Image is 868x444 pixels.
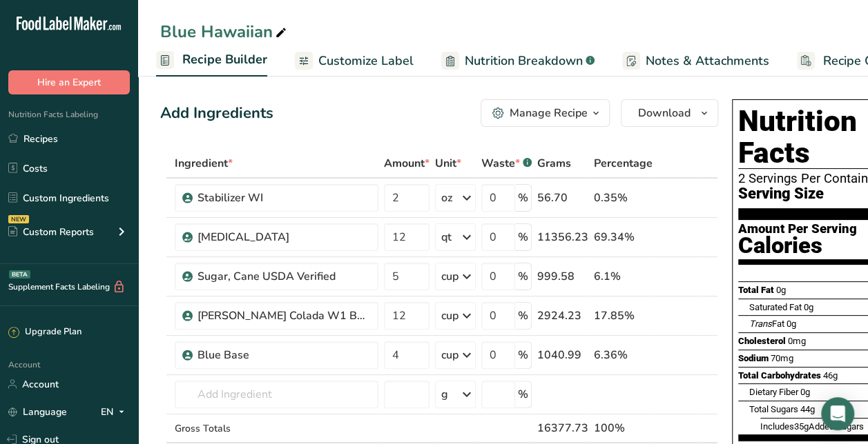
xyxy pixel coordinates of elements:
span: Dietary Fiber [749,387,798,397]
div: [MEDICAL_DATA] [197,229,370,245]
div: EN [101,403,130,420]
span: 46g [823,370,838,381]
div: Calories [738,236,857,256]
a: Recipe Builder [156,44,267,77]
span: 0g [787,319,796,329]
div: 16377.73 [537,420,588,436]
div: Custom Reports [8,225,94,239]
div: Gross Totals [175,421,378,436]
span: Nutrition Breakdown [465,52,583,70]
span: 35g [794,421,809,432]
div: 69.34% [594,229,653,245]
span: Amount [384,155,430,172]
span: Recipe Builder [182,50,267,69]
a: Language [8,400,67,424]
span: 0g [800,387,810,397]
span: Download [638,105,691,121]
div: 6.36% [594,347,653,363]
div: cup [441,307,459,324]
div: 100% [594,420,653,436]
a: Customize Label [295,46,414,77]
div: 56.70 [537,190,588,206]
span: Grams [537,155,571,172]
button: Hire an Expert [8,70,130,94]
div: Stabilizer WI [197,190,370,206]
div: cup [441,347,459,363]
div: 2924.23 [537,307,588,324]
div: Manage Recipe [510,105,588,121]
div: g [441,386,448,403]
div: 1040.99 [537,347,588,363]
a: Nutrition Breakdown [441,46,595,77]
span: Total Carbohydrates [738,370,821,381]
div: 0.35% [594,190,653,206]
span: Fat [749,319,784,329]
span: 0g [776,285,786,295]
div: 999.58 [537,268,588,285]
div: Upgrade Plan [8,325,81,339]
i: Trans [749,319,772,329]
input: Add Ingredient [175,381,378,408]
span: Cholesterol [738,336,786,346]
span: Unit [435,155,461,172]
div: BETA [9,270,30,279]
span: Includes Added Sugars [760,421,864,432]
div: cup [441,268,459,285]
div: qt [441,229,452,245]
span: Total Sugars [749,404,798,414]
div: 11356.23 [537,229,588,245]
button: Manage Recipe [481,99,610,127]
div: Sugar, Cane USDA Verified [197,268,370,285]
span: Notes & Attachments [646,52,769,70]
button: Download [621,99,718,127]
span: Serving Size [738,185,824,203]
span: 0mg [788,336,806,346]
span: 44g [800,404,815,414]
span: 70mg [771,353,793,363]
div: NEW [8,215,29,223]
div: [PERSON_NAME] Colada W1 Base [197,307,370,324]
div: 6.1% [594,268,653,285]
span: Percentage [594,155,653,172]
span: Ingredient [175,155,233,172]
div: Amount Per Serving [738,223,857,236]
span: 0g [804,302,813,312]
div: Blue Base [197,347,370,363]
span: Sodium [738,353,769,363]
a: Notes & Attachments [622,46,769,77]
div: oz [441,190,452,206]
div: Blue Hawaiian [160,19,289,44]
div: 17.85% [594,307,653,324]
span: Customize Label [318,52,414,70]
span: Saturated Fat [749,302,802,312]
span: Total Fat [738,285,774,295]
div: Add Ingredients [160,102,273,125]
div: Waste [481,155,532,172]
div: Open Intercom Messenger [821,397,854,430]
